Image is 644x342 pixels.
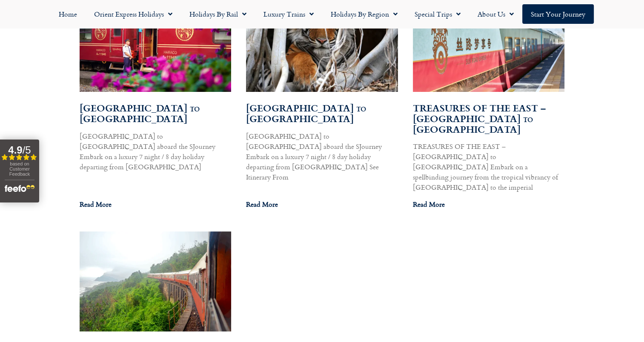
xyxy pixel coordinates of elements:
[246,199,278,209] a: Read more about Hanoi to Ho Chi Minh City
[255,4,322,24] a: Luxury Trains
[406,4,469,24] a: Special Trips
[181,4,255,24] a: Holidays by Rail
[413,199,445,209] a: Read more about TREASURES OF THE EAST – Ho Chi Minh City to Shanghai
[322,4,406,24] a: Holidays by Region
[246,101,366,125] a: [GEOGRAPHIC_DATA] to [GEOGRAPHIC_DATA]
[246,131,398,182] p: [GEOGRAPHIC_DATA] to [GEOGRAPHIC_DATA] aboard the SJourney Embark on a luxury 7 night / 8 day hol...
[4,4,640,24] nav: Menu
[413,101,546,136] a: TREASURES OF THE EAST – [GEOGRAPHIC_DATA] to [GEOGRAPHIC_DATA]
[522,4,594,24] a: Start your Journey
[80,199,112,209] a: Read more about Ho Chi Minh City to Hanoi
[80,101,200,125] a: [GEOGRAPHIC_DATA] to [GEOGRAPHIC_DATA]
[413,141,565,192] p: TREASURES OF THE EAST – [GEOGRAPHIC_DATA] to [GEOGRAPHIC_DATA] Embark on a spellbinding journey f...
[469,4,522,24] a: About Us
[50,4,86,24] a: Home
[80,131,232,172] p: [GEOGRAPHIC_DATA] to [GEOGRAPHIC_DATA] aboard the SJourney Embark on a luxury 7 night / 8 day hol...
[86,4,181,24] a: Orient Express Holidays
